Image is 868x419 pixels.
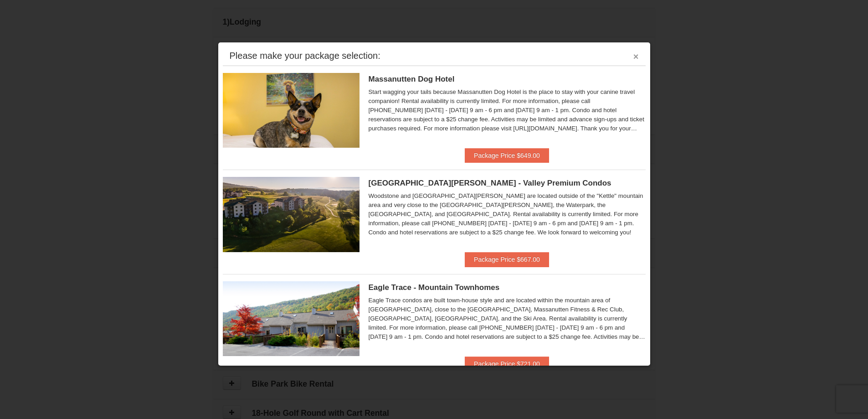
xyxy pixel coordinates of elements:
div: Eagle Trace condos are built town-house style and are located within the mountain area of [GEOGRA... [369,296,646,341]
img: 19219041-4-ec11c166.jpg [223,177,360,252]
button: Package Price $721.00 [465,357,549,371]
span: Eagle Trace - Mountain Townhomes [369,283,500,292]
div: Woodstone and [GEOGRAPHIC_DATA][PERSON_NAME] are located outside of the "Kettle" mountain area an... [369,191,646,237]
img: 27428181-5-81c892a3.jpg [223,73,360,148]
div: Start wagging your tails because Massanutten Dog Hotel is the place to stay with your canine trav... [369,88,646,133]
button: Package Price $649.00 [465,148,549,163]
button: Package Price $667.00 [465,252,549,267]
span: [GEOGRAPHIC_DATA][PERSON_NAME] - Valley Premium Condos [369,179,611,187]
img: 19218983-1-9b289e55.jpg [223,281,360,356]
span: Massanutten Dog Hotel [369,75,455,83]
button: × [633,52,639,61]
div: Please make your package selection: [230,51,380,60]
